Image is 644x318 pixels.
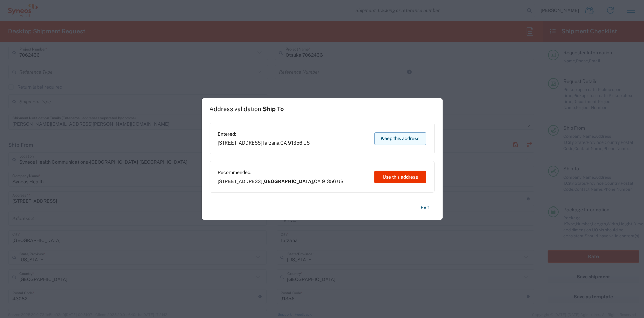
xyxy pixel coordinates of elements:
span: Entered: [218,131,310,137]
span: [GEOGRAPHIC_DATA] [263,179,313,184]
h1: Address validation: [210,105,284,113]
span: Tarzana [263,140,280,146]
span: [STREET_ADDRESS] , [218,140,310,146]
span: US [304,140,310,146]
button: Exit [416,202,435,214]
span: [STREET_ADDRESS] , [218,178,344,184]
span: 91356 [322,179,336,184]
span: CA [314,179,321,184]
button: Use this address [374,171,426,183]
span: CA [281,140,287,146]
button: Keep this address [374,132,426,145]
span: Ship To [263,105,284,113]
span: US [337,179,344,184]
span: Recommended: [218,169,344,176]
span: 91356 [288,140,303,146]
